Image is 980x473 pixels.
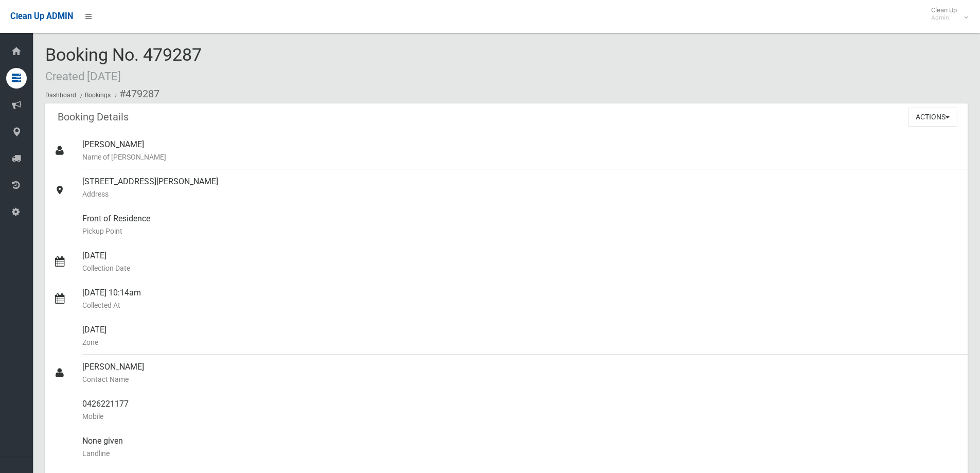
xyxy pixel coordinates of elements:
small: Collection Date [82,262,959,274]
li: #479287 [112,84,159,103]
div: Front of Residence [82,206,959,243]
small: Address [82,188,959,200]
a: Dashboard [45,92,76,99]
small: Name of [PERSON_NAME] [82,151,959,163]
small: Pickup Point [82,225,959,237]
span: Clean Up [926,6,967,22]
header: Booking Details [45,107,141,127]
small: Created [DATE] [45,69,121,83]
small: Collected At [82,299,959,311]
span: Clean Up ADMIN [10,11,73,21]
span: Booking No. 479287 [45,44,202,84]
div: [DATE] [82,243,959,281]
div: [DATE] [82,318,959,355]
div: [PERSON_NAME] [82,132,959,169]
div: None given [82,429,959,466]
small: Contact Name [82,373,959,386]
small: Mobile [82,410,959,423]
div: [DATE] 10:14am [82,281,959,318]
small: Landline [82,447,959,460]
div: [STREET_ADDRESS][PERSON_NAME] [82,169,959,206]
div: 0426221177 [82,392,959,429]
div: [PERSON_NAME] [82,355,959,392]
button: Actions [908,108,957,127]
small: Zone [82,336,959,348]
small: Admin [931,14,957,22]
a: Bookings [85,92,111,99]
